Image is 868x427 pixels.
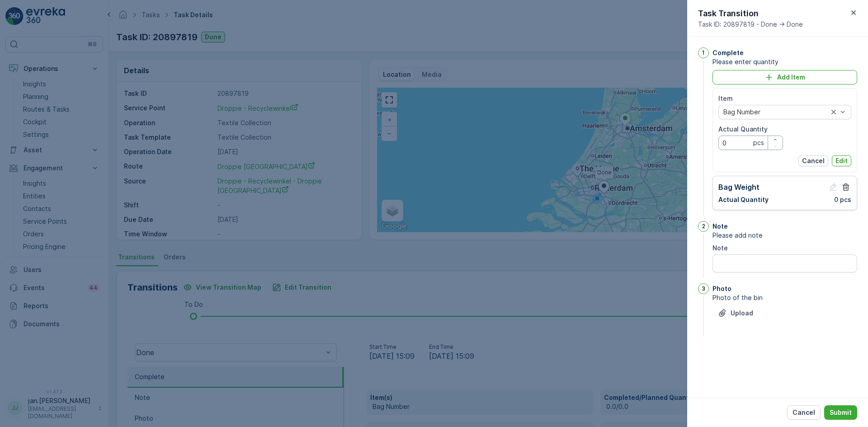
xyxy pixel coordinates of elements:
[830,408,852,417] p: Submit
[712,284,731,293] p: Photo
[712,306,759,320] button: Upload File
[698,47,709,58] div: 1
[793,408,815,417] p: Cancel
[712,231,857,240] span: Please add note
[712,244,728,252] label: Note
[798,155,828,166] button: Cancel
[712,222,728,231] p: Note
[712,57,857,66] span: Please enter quantity
[835,156,848,165] p: Edit
[718,125,768,133] label: Actual Quantity
[718,182,759,192] p: Bag Weight
[824,405,857,420] button: Submit
[731,309,753,318] p: Upload
[712,70,857,84] button: Add Item
[832,155,851,166] button: Edit
[712,48,744,57] p: Complete
[802,156,825,165] p: Cancel
[698,7,803,20] p: Task Transition
[718,195,769,204] p: Actual Quantity
[753,138,764,147] p: pcs
[834,195,851,204] p: 0 pcs
[787,405,821,420] button: Cancel
[777,73,805,82] p: Add Item
[698,221,709,232] div: 2
[698,283,709,294] div: 3
[698,20,803,29] span: Task ID: 20897819 - Done -> Done
[718,94,733,102] label: Item
[712,293,857,302] span: Photo of the bin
